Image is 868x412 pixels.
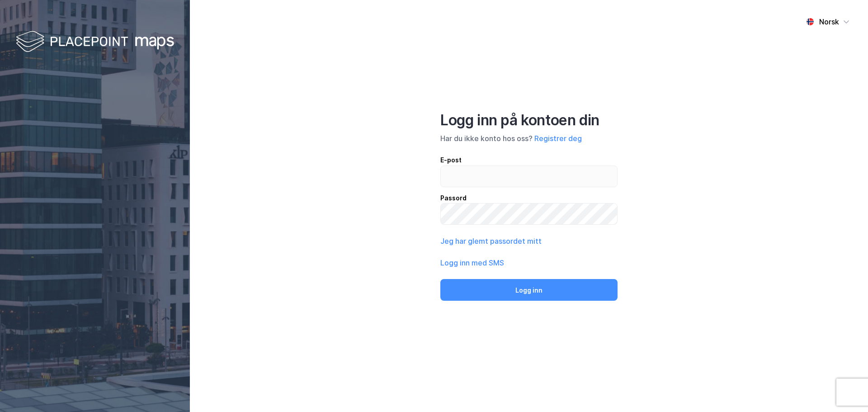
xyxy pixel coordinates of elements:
div: E-post [440,155,618,166]
div: Passord [440,193,618,204]
button: Logg inn med SMS [440,257,504,268]
button: Jeg har glemt passordet mitt [440,236,542,246]
img: logo-white.f07954bde2210d2a523dddb988cd2aa7.svg [16,29,174,56]
div: Logg inn på kontoen din [440,111,618,129]
button: Registrer deg [534,133,582,144]
div: Norsk [819,16,839,27]
button: Logg inn [440,279,618,301]
div: Har du ikke konto hos oss? [440,133,618,144]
